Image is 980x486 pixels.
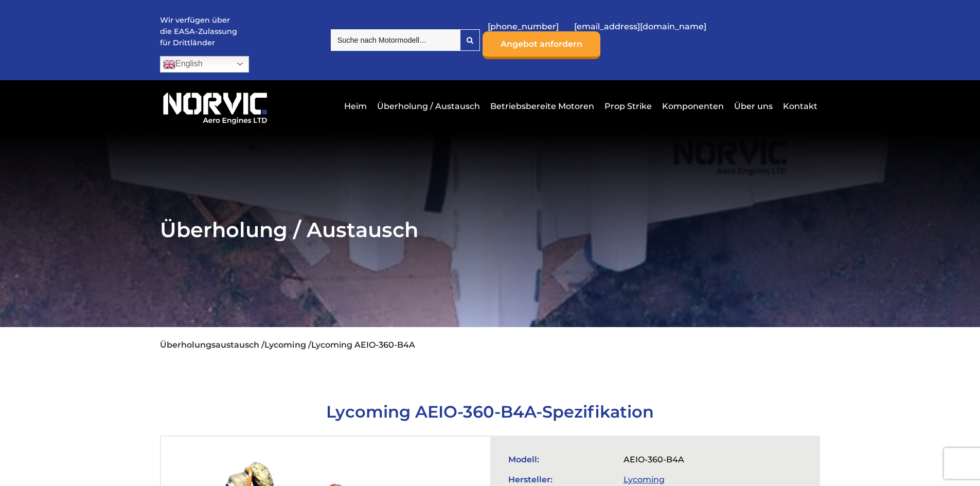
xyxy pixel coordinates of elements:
font: AEIO-360-B4A [623,455,684,464]
a: Lycoming [623,475,665,484]
font: Über uns [734,101,773,111]
font: Kontakt [783,101,817,111]
font: Betriebsbereite Motoren [490,101,594,111]
a: Überholung / Austausch [375,94,483,119]
a: Kontakt [780,94,817,119]
a: Angebot anfordern [483,31,600,59]
font: [EMAIL_ADDRESS][DOMAIN_NAME] [574,22,706,31]
font: Angebot anfordern [501,39,582,49]
a: Komponenten [660,94,726,119]
a: Betriebsbereite Motoren [488,94,597,119]
input: Suche nach Motormodell… [331,29,460,51]
font: Komponenten [662,101,724,111]
font: Überholung / Austausch [160,217,418,242]
a: Lycoming / [264,340,311,350]
a: Heim [342,94,369,119]
font: Modell: [508,455,539,464]
font: Hersteller: [508,475,553,484]
a: Über uns [732,94,775,119]
a: [PHONE_NUMBER] [483,14,564,39]
a: [EMAIL_ADDRESS][DOMAIN_NAME] [569,14,711,39]
a: Prop Strike [602,94,654,119]
font: [PHONE_NUMBER] [488,22,559,31]
img: en [163,58,175,70]
a: English [160,56,249,73]
img: Norvic Aero Engines-Logo [160,88,270,125]
font: Lycoming AEIO-360-B4A [311,340,415,350]
font: Lycoming AEIO-360-B4A-Spezifikation [326,402,654,422]
font: Wir verfügen über die EASA-Zulassung für Drittländer [160,15,237,47]
font: Überholung / Austausch [377,101,480,111]
font: Heim [344,101,367,111]
font: Prop Strike [604,101,652,111]
a: Überholungsaustausch / [160,340,264,350]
